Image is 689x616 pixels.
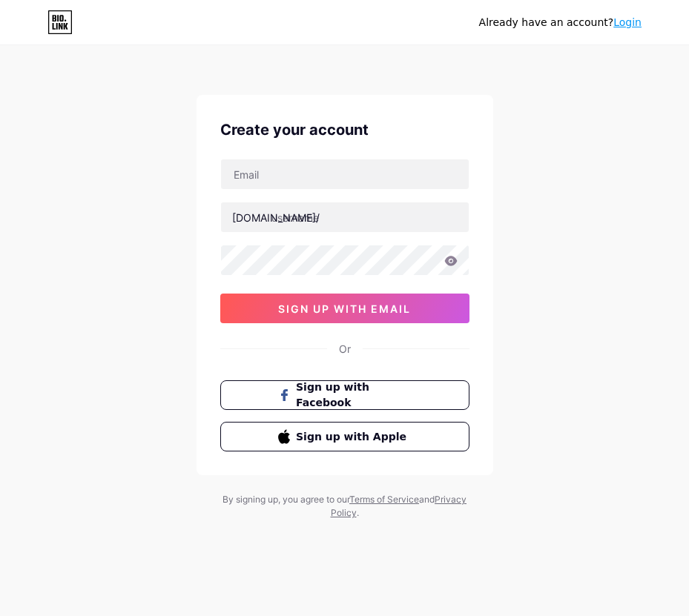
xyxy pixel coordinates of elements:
button: Sign up with Facebook [220,380,469,410]
div: [DOMAIN_NAME]/ [232,210,320,225]
button: sign up with email [220,294,469,323]
div: Or [339,341,351,357]
span: Sign up with Apple [296,429,411,445]
a: Login [613,16,642,28]
input: Email [221,159,469,189]
a: Terms of Service [349,494,419,505]
div: Already have an account? [479,15,642,30]
div: By signing up, you agree to our and . [219,493,471,520]
span: sign up with email [278,302,411,315]
div: Create your account [220,119,469,141]
button: Sign up with Apple [220,422,469,451]
input: username [221,202,469,232]
span: Sign up with Facebook [296,380,411,411]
